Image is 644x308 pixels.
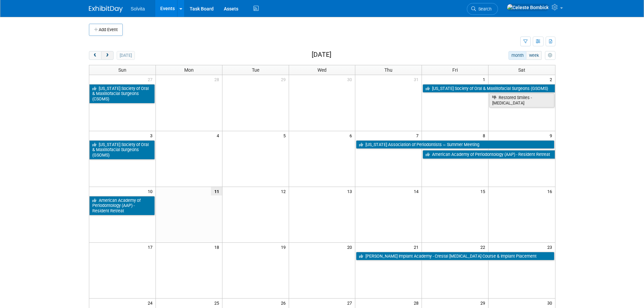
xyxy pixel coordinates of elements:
span: 27 [147,75,156,84]
span: 20 [347,243,355,251]
span: 3 [149,131,156,140]
button: week [526,51,542,60]
span: Mon [184,67,194,73]
i: Personalize Calendar [548,53,552,58]
span: Fri [452,67,458,73]
span: Thu [384,67,392,73]
button: month [508,51,526,60]
span: 30 [347,75,355,84]
span: 14 [413,187,422,195]
span: 29 [480,299,488,307]
a: [US_STATE] Society of Oral & Maxillofacial Surgeons (GSOMS) [423,84,555,93]
span: Search [476,6,492,11]
span: 27 [347,299,355,307]
span: 31 [413,75,422,84]
button: prev [89,51,101,60]
a: Restored Smiles - [MEDICAL_DATA] [489,93,554,107]
a: [US_STATE] Society of Oral & Maxillofacial Surgeons (GSOMS) [89,140,155,160]
span: 15 [480,187,488,195]
button: myCustomButton [545,51,555,60]
button: Add Event [89,24,123,36]
span: 23 [547,243,555,251]
span: 25 [214,299,222,307]
h2: [DATE] [312,51,331,58]
span: Solvita [131,6,145,11]
span: 22 [480,243,488,251]
span: 11 [211,187,222,195]
a: [US_STATE] Society of Oral & Maxillofacial Surgeons (CSOMS) [89,84,155,103]
a: [PERSON_NAME] Implant Academy - Crestal [MEDICAL_DATA] Course & Implant Placement [356,252,554,261]
span: 6 [349,131,355,140]
span: 28 [413,299,422,307]
span: 29 [280,75,289,84]
a: American Academy of Periodontology (AAP) - Resident Retreat [89,196,155,215]
a: [US_STATE] Association of Periodontists ~ Summer Meeting [356,140,554,149]
span: Tue [252,67,259,73]
span: 13 [347,187,355,195]
span: 28 [214,75,222,84]
span: Wed [317,67,327,73]
span: Sat [518,67,525,73]
span: 30 [547,299,555,307]
img: ExhibitDay [89,6,123,13]
span: 12 [280,187,289,195]
span: 18 [214,243,222,251]
span: 7 [415,131,422,140]
a: American Academy of Periodontology (AAP) - Resident Retreat [423,150,555,159]
span: 5 [283,131,289,140]
span: 8 [482,131,488,140]
span: 26 [280,299,289,307]
a: Search [467,3,498,15]
span: 16 [547,187,555,195]
span: 24 [147,299,156,307]
button: next [101,51,114,60]
span: 4 [216,131,222,140]
img: Celeste Bombick [507,4,549,11]
span: Sun [118,67,126,73]
span: 2 [549,75,555,84]
span: 21 [413,243,422,251]
button: [DATE] [117,51,135,60]
span: 19 [280,243,289,251]
span: 9 [549,131,555,140]
span: 1 [482,75,488,84]
span: 17 [147,243,156,251]
span: 10 [147,187,156,195]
